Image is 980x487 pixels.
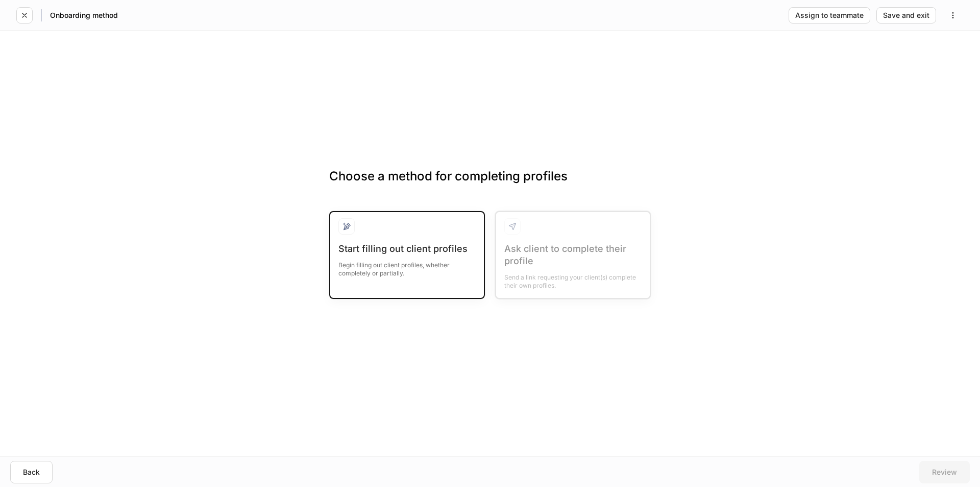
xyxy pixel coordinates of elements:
[876,7,936,24] button: Save and exit
[338,255,476,277] div: Begin filling out client profiles, whether completely or partially.
[789,7,870,24] button: Assign to teammate
[883,12,929,19] div: Save and exit
[795,12,864,19] div: Assign to teammate
[329,168,651,201] h3: Choose a method for completing profiles
[23,469,40,476] div: Back
[10,461,53,483] button: Back
[338,243,476,255] div: Start filling out client profiles
[50,10,118,20] h5: Onboarding method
